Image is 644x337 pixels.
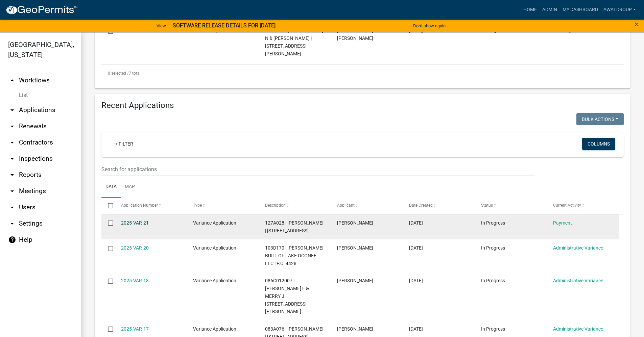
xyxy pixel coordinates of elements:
span: 0 selected / [108,71,129,76]
span: lonnie earl allen [337,278,373,283]
span: In Progress [481,278,505,283]
span: Status [481,203,493,208]
datatable-header-cell: Status [475,198,547,214]
span: Larry Mayfield [337,220,373,226]
a: Administrative Variance [553,245,603,251]
datatable-header-cell: Applicant [331,198,403,214]
i: arrow_drop_down [8,155,16,163]
i: arrow_drop_down [8,171,16,179]
a: Planning Processes [553,28,594,33]
i: arrow_drop_down [8,122,16,130]
span: × [635,20,639,29]
a: 2025-VAR-13 [121,28,149,33]
strong: SOFTWARE RELEASE DETAILS FOR [DATE] [173,22,276,29]
a: Administrative Variance [553,326,603,332]
datatable-header-cell: Description [259,198,331,214]
button: Close [635,20,639,28]
button: Bulk Actions [576,113,624,125]
a: 2025-VAR-21 [121,220,149,226]
h4: Recent Applications [101,101,624,110]
a: Home [521,3,540,16]
span: In Progress [481,28,505,33]
span: In Progress [481,220,505,226]
button: Don't show again [410,20,448,31]
a: Map [121,176,139,198]
a: View [154,20,169,31]
span: Variance Application [193,28,236,33]
datatable-header-cell: Current Activity [547,198,619,214]
i: arrow_drop_down [8,187,16,195]
span: 09/24/2025 [409,245,423,251]
datatable-header-cell: Application Number [114,198,186,214]
a: My Dashboard [560,3,601,16]
i: arrow_drop_down [8,203,16,211]
datatable-header-cell: Type [186,198,258,214]
i: arrow_drop_down [8,106,16,114]
span: Application Number [121,203,158,208]
span: Description [265,203,286,208]
span: 07/17/2025 [409,28,423,33]
span: In Progress [481,245,505,251]
span: 09/16/2025 [409,278,423,283]
span: Variance Application [193,245,236,251]
a: 2025-VAR-18 [121,278,149,283]
datatable-header-cell: Select [101,198,114,214]
span: Current Activity [553,203,581,208]
span: Type [193,203,202,208]
span: 09/24/2025 [409,220,423,226]
span: Variance Application [193,220,236,226]
span: 086C012007 | ALLEN LONNIE E & MERRY J | 2735 Tribble Mill Road [265,278,309,314]
a: 2025-VAR-20 [121,245,149,251]
span: 127A028 | MAYFIELD JULIE C | 235 S. Spring Street [265,220,324,233]
a: Data [101,176,121,198]
a: + Filter [110,138,139,150]
a: awaldroup [601,3,639,16]
i: arrow_drop_down [8,138,16,147]
i: help [8,236,16,244]
span: George Emami [337,326,373,332]
a: Admin [540,3,560,16]
span: 115D069 | PHILLIPS KERRY N & ALISON | 260 Kari Glen Dr [265,28,324,56]
datatable-header-cell: Date Created [403,198,475,214]
span: Date Created [409,203,433,208]
i: arrow_drop_up [8,76,16,84]
span: Variance Application [193,326,236,332]
span: Variance Application [193,278,236,283]
a: Payment [553,220,572,226]
input: Search for applications [101,162,535,176]
a: Administrative Variance [553,278,603,283]
button: Columns [582,138,615,150]
i: arrow_drop_down [8,219,16,228]
span: 09/12/2025 [409,326,423,332]
div: 7 total [101,65,624,82]
span: Applicant [337,203,355,208]
span: 103D170 | SMITH BUILT OF LAKE OCONEE LLC | P.O. 4428 [265,245,324,266]
a: 2025-VAR-17 [121,326,149,332]
span: In Progress [481,326,505,332]
span: Mark Smith [337,245,373,251]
